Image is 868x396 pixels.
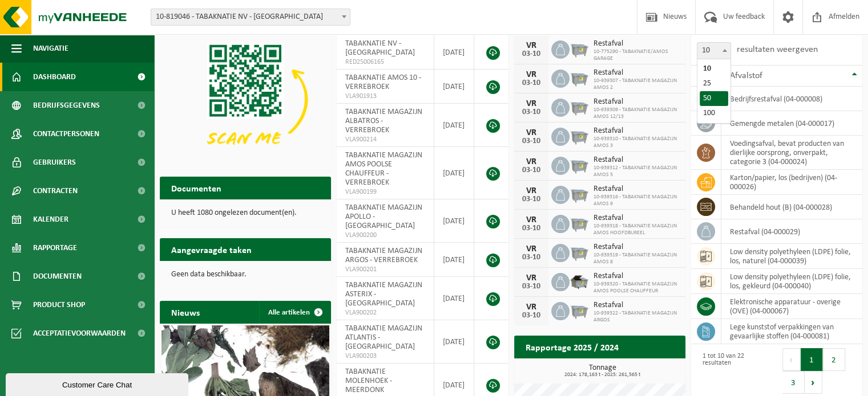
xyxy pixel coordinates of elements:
[594,97,680,107] span: Restafval
[520,50,543,58] div: 03-10
[823,348,845,371] button: 2
[33,91,100,120] span: Bedrijfsgegevens
[520,166,543,174] div: 03-10
[520,99,543,108] div: VR
[570,184,589,203] img: WB-2500-GAL-GY-01
[33,34,68,63] span: Navigatie
[33,205,68,234] span: Kalender
[594,48,680,62] span: 10-775290 - TABAKNATIE/AMOS GARAGE
[434,243,474,277] td: [DATE]
[520,108,543,116] div: 03-10
[594,243,680,252] span: Restafval
[700,91,728,106] li: 50
[570,271,589,291] img: WB-5000-GAL-GY-01
[594,136,680,149] span: 10-939310 - TABAKNATIE MAGAZIJN AMOS 3
[520,215,543,224] div: VR
[594,281,680,295] span: 10-939320 - TABAKNATIE MAGAZIJN AMOS POOLSE CHAUFFEUR
[782,371,805,394] button: 3
[520,137,543,145] div: 03-10
[594,185,680,194] span: Restafval
[594,126,680,136] span: Restafval
[345,187,425,197] span: VLA900199
[570,155,589,174] img: WB-2500-GAL-GY-01
[594,194,680,207] span: 10-939316 - TABAKNATIE MAGAZIJN AMOS 9
[520,128,543,137] div: VR
[151,9,350,26] span: 10-819046 - TABAKNATIE NV - ANTWERPEN
[345,151,422,187] span: TABAKNATIE MAGAZIJN AMOS POOLSE CHAUFFEUR - VERREBROEK
[570,300,589,320] img: WB-2500-GAL-GY-01
[594,39,680,48] span: Restafval
[160,238,263,260] h2: Aangevraagde taken
[345,352,425,361] span: VLA900203
[700,62,728,76] li: 10
[721,170,862,195] td: karton/papier, los (bedrijven) (04-000026)
[721,244,862,269] td: low density polyethyleen (LDPE) folie, los, naturel (04-000039)
[600,358,684,381] a: Bekijk rapportage
[345,231,425,240] span: VLA900200
[520,157,543,166] div: VR
[345,39,415,57] span: TABAKNATIE NV - [GEOGRAPHIC_DATA]
[570,68,589,87] img: WB-2500-GAL-GY-01
[594,272,680,281] span: Restafval
[345,368,392,394] span: TABAKNATIE MOLENHOEK - MEERDONK
[570,242,589,262] img: WB-2500-GAL-GY-01
[520,303,543,312] div: VR
[721,219,862,244] td: restafval (04-000029)
[345,281,422,308] span: TABAKNATIE MAGAZIJN ASTERIX - [GEOGRAPHIC_DATA]
[514,336,630,358] h2: Rapportage 2025 / 2024
[570,126,589,145] img: WB-2500-GAL-GY-01
[594,165,680,178] span: 10-939312 - TABAKNATIE MAGAZIJN AMOS 5
[594,156,680,165] span: Restafval
[737,45,818,54] label: resultaten weergeven
[594,252,680,266] span: 10-939319 - TABAKNATIE MAGAZIJN AMOS 8
[520,364,685,378] h3: Tonnage
[697,347,771,395] div: 1 tot 10 van 22 resultaten
[594,68,680,77] span: Restafval
[345,203,422,230] span: TABAKNATIE MAGAZIJN APOLLO - [GEOGRAPHIC_DATA]
[434,320,474,364] td: [DATE]
[570,213,589,232] img: WB-2500-GAL-GY-01
[594,77,680,91] span: 10-939307 - TABAKNATIE MAGAZIJN AMOS 2
[345,58,425,67] span: RED25006165
[160,177,233,199] h2: Documenten
[520,244,543,254] div: VR
[721,195,862,219] td: behandeld hout (B) (04-000028)
[345,135,425,144] span: VLA900214
[151,9,350,25] span: 10-819046 - TABAKNATIE NV - ANTWERPEN
[434,147,474,199] td: [DATE]
[805,371,822,394] button: Next
[570,97,589,116] img: WB-2500-GAL-GY-01
[697,43,730,59] span: 10
[520,372,685,378] span: 2024: 178,163 t - 2025: 261,565 t
[697,42,731,59] span: 10
[721,269,862,294] td: low density polyethyleen (LDPE) folie, los, gekleurd (04-000040)
[160,301,211,323] h2: Nieuws
[721,111,862,136] td: gemengde metalen (04-000017)
[33,291,85,319] span: Product Shop
[345,108,422,134] span: TABAKNATIE MAGAZIJN ALBATROS - VERREBROEK
[520,273,543,283] div: VR
[721,294,862,319] td: elektronische apparatuur - overige (OVE) (04-000067)
[721,136,862,170] td: voedingsafval, bevat producten van dierlijke oorsprong, onverpakt, categorie 3 (04-000024)
[730,71,762,80] span: Afvalstof
[520,70,543,79] div: VR
[782,348,801,371] button: Previous
[520,224,543,232] div: 03-10
[520,283,543,291] div: 03-10
[434,35,474,70] td: [DATE]
[520,79,543,87] div: 03-10
[594,214,680,223] span: Restafval
[345,324,422,351] span: TABAKNATIE MAGAZIJN ATLANTIS - [GEOGRAPHIC_DATA]
[33,319,126,348] span: Acceptatievoorwaarden
[520,254,543,262] div: 03-10
[434,70,474,104] td: [DATE]
[700,76,728,91] li: 25
[33,63,76,91] span: Dashboard
[6,371,191,396] iframe: chat widget
[434,277,474,320] td: [DATE]
[33,148,76,177] span: Gebruikers
[520,41,543,50] div: VR
[434,104,474,147] td: [DATE]
[33,120,99,148] span: Contactpersonen
[520,312,543,320] div: 03-10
